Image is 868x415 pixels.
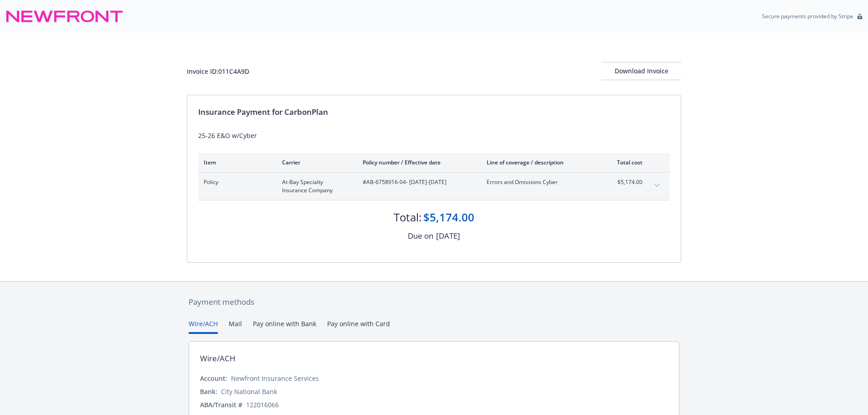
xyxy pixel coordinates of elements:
div: Payment methods [189,296,679,308]
div: Account: [200,374,227,383]
div: 122016066 [246,400,279,410]
div: Total: [394,210,421,225]
span: Errors and Omissions Cyber [487,178,594,186]
button: Mail [229,319,242,334]
span: At-Bay Specialty Insurance Company [282,178,348,195]
div: Invoice ID: 011C4A9D [187,67,249,76]
div: Insurance Payment for CarbonPlan [198,106,670,118]
div: Newfront Insurance Services [231,374,319,383]
div: Bank: [200,387,217,396]
div: Line of coverage / description [487,159,594,166]
div: Carrier [282,159,348,166]
button: Download Invoice [601,62,681,80]
div: Policy number / Effective date [363,159,472,166]
div: City National Bank [221,387,277,396]
div: PolicyAt-Bay Specialty Insurance Company#AB-6758916-04- [DATE]-[DATE]Errors and Omissions Cyber$5... [198,173,670,200]
div: [DATE] [436,230,460,242]
div: Item [204,159,267,166]
span: $5,174.00 [608,178,642,186]
button: Pay online with Card [327,319,390,334]
button: expand content [650,178,664,193]
button: Wire/ACH [189,319,218,334]
div: Wire/ACH [200,353,236,364]
button: Pay online with Bank [253,319,316,334]
div: Total cost [608,159,642,166]
div: ABA/Transit # [200,400,242,410]
div: Due on [408,230,433,242]
span: #AB-6758916-04 - [DATE]-[DATE] [363,178,472,186]
div: $5,174.00 [423,210,474,225]
p: Secure payments provided by Stripe [762,12,853,20]
div: 25-26 E&O w/Cyber [198,131,670,140]
span: Policy [204,178,267,186]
